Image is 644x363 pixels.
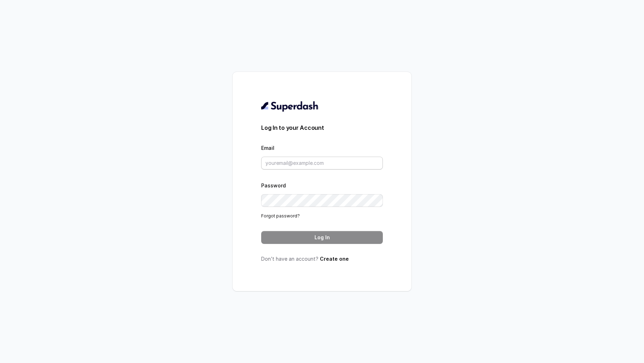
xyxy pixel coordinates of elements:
[261,145,274,151] label: Email
[261,213,300,219] a: Forgot password?
[261,157,383,170] input: youremail@example.com
[261,231,383,244] button: Log In
[261,123,383,132] h3: Log In to your Account
[320,256,349,262] a: Create one
[261,182,286,188] label: Password
[261,100,319,112] img: light.svg
[261,255,383,263] p: Don’t have an account?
